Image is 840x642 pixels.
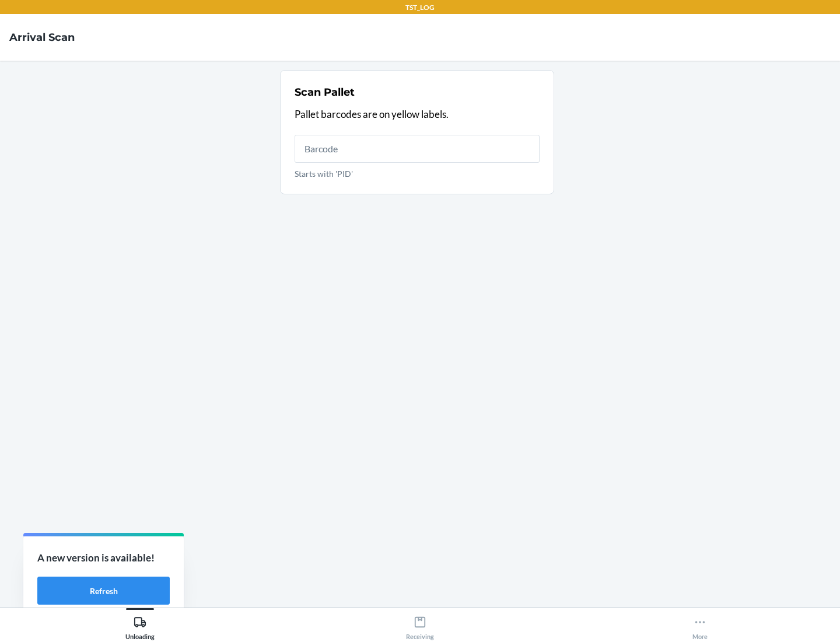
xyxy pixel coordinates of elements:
[560,608,840,640] button: More
[37,550,170,566] p: A new version is available!
[9,30,75,45] h4: Arrival Scan
[295,168,540,180] p: Starts with 'PID'
[125,611,155,640] div: Unloading
[295,135,540,163] input: Starts with 'PID'
[280,608,560,640] button: Receiving
[37,577,170,605] button: Refresh
[406,611,434,640] div: Receiving
[692,611,708,640] div: More
[405,2,435,13] p: TST_LOG
[295,107,540,122] p: Pallet barcodes are on yellow labels.
[295,85,355,100] h2: Scan Pallet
